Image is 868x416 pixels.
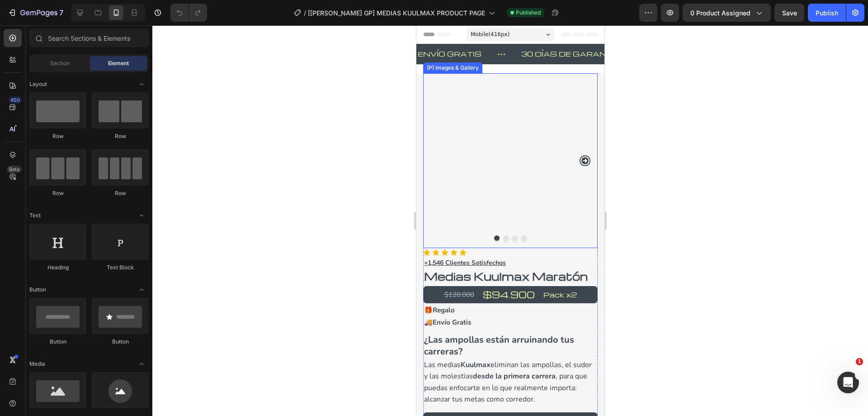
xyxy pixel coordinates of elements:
span: Element [108,59,129,67]
strong: desde la primera carrera [57,346,139,356]
iframe: Design area [416,25,604,416]
button: Dot [87,210,92,215]
span: eliminan las ampollas, el sudor y las molestias [8,335,175,356]
div: Row [92,132,149,140]
div: Text Block [92,263,149,272]
span: Toggle open [134,208,149,223]
span: , para que puedas enfocarte en lo que realmente importa: alcanzar tus metas como corredor. [8,346,171,378]
button: Publish [808,4,846,22]
span: Toggle open [134,282,149,297]
button: 7 [4,4,67,22]
span: [[PERSON_NAME] GP] MEDIAS KUULMAX PRODUCT PAGE [308,8,485,18]
span: Layout [29,80,47,88]
button: Dot [105,210,110,215]
span: Text [29,211,41,220]
button: Save [774,4,804,22]
p: Pack x2 [127,264,160,275]
div: (P) Images & Gallery [9,38,64,47]
span: Toggle open [134,357,149,371]
div: Button [92,338,149,346]
button: Carousel Next Arrow [163,130,174,141]
div: Beta [7,166,22,173]
span: / [304,8,306,18]
strong: Kuulmax [44,335,74,344]
div: Row [92,189,149,197]
span: Section [50,59,70,67]
u: +1,546 Clientes Satisfechos [8,233,90,242]
p: 🎁Regalo 🚚Envío Gratis [8,279,180,303]
p: Sin ampollas, garantizado. [22,388,107,401]
h2: ¿Las ampollas están arruinando tus carreras? [7,308,181,333]
input: Search Sections & Elements [29,29,149,47]
iframe: Intercom live chat [837,372,859,393]
p: 30 DÍAS DE GARANTÍA [105,23,205,34]
div: Heading [29,263,86,272]
div: Row [29,189,86,197]
div: Button [29,338,86,346]
div: Row [29,132,86,140]
div: 450 [9,96,22,104]
span: 1 [856,358,863,365]
div: Publish [816,8,838,18]
s: $120.000 [28,265,58,274]
span: 0 product assigned [690,8,750,18]
span: Save [782,9,797,17]
button: 0 product assigned [683,4,771,22]
button: Dot [96,210,101,215]
span: Media [29,360,45,368]
p: $94.900 [66,262,118,277]
span: Toggle open [134,77,149,91]
span: Published [516,9,541,17]
button: Dot [78,210,83,215]
p: 7 [59,7,63,18]
h2: Medias Kuulmax Maratón [7,244,181,259]
span: Las medias [8,335,44,344]
div: Undo/Redo [170,4,207,22]
span: Button [29,286,46,294]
